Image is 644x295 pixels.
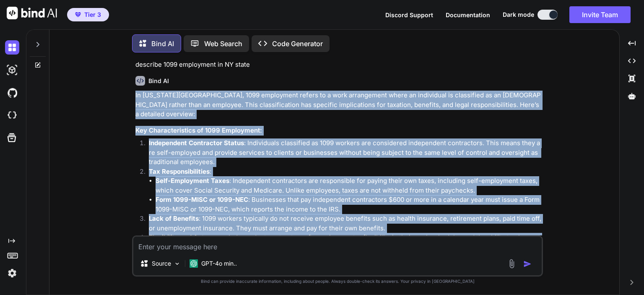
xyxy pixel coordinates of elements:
[149,139,244,147] strong: Independent Contractor Status
[5,108,19,123] img: cloudideIcon
[156,195,541,214] li: : Businesses that pay independent contractors $600 or more in a calendar year must issue a Form 1...
[156,196,248,204] strong: Form 1099-MISC or 1099-NEC
[135,60,541,70] p: describe 1099 employment in NY state
[190,259,198,268] img: GPT-4o mini
[135,91,541,119] p: In [US_STATE][GEOGRAPHIC_DATA], 1099 employment refers to a work arrangement where an individual ...
[507,259,517,269] img: attachment
[5,63,19,77] img: darkAi-studio
[149,167,541,177] p: :
[151,39,174,49] p: Bind AI
[385,10,433,19] button: Discord Support
[446,11,490,18] span: Documentation
[149,138,541,167] p: : Individuals classified as 1099 workers are considered independent contractors. This means they ...
[523,260,532,268] img: icon
[174,260,181,267] img: Pick Models
[148,77,169,85] h6: Bind AI
[204,39,242,49] p: Web Search
[385,11,433,18] span: Discord Support
[132,278,543,285] p: Bind can provide inaccurate information, including about people. Always double-check its answers....
[152,259,171,268] p: Source
[5,86,19,100] img: githubDark
[156,177,229,185] strong: Self-Employment Taxes
[149,167,210,175] strong: Tax Responsibilities
[503,10,534,19] span: Dark mode
[5,266,19,280] img: settings
[149,214,541,233] p: : 1099 workers typically do not receive employee benefits such as health insurance, retirement pl...
[569,6,631,23] button: Invite Team
[149,214,199,222] strong: Lack of Benefits
[272,39,323,49] p: Code Generator
[75,12,81,17] img: premium
[201,259,237,268] p: GPT-4o min..
[135,126,541,136] h3: Key Characteristics of 1099 Employment:
[7,7,57,19] img: Bind AI
[67,8,109,21] button: premiumTier 3
[149,233,541,252] p: : Independent contractors often enjoy greater flexibility in their work schedules and the ability...
[446,10,490,19] button: Documentation
[84,10,101,19] span: Tier 3
[5,40,19,55] img: darkChat
[149,233,225,241] strong: Flexibility and Autonomy
[156,176,541,195] li: : Independent contractors are responsible for paying their own taxes, including self-employment t...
